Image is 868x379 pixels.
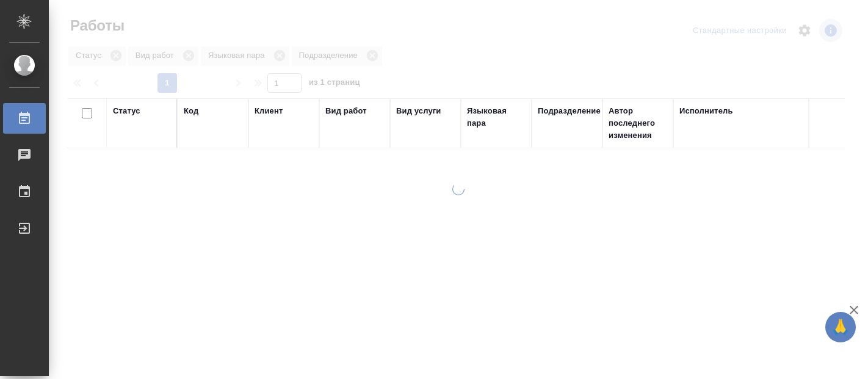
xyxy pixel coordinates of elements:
[679,105,733,117] div: Исполнитель
[255,105,283,117] div: Клиент
[830,314,851,340] span: 🙏
[609,105,667,142] div: Автор последнего изменения
[467,105,526,129] div: Языковая пара
[396,105,441,117] div: Вид услуги
[825,312,856,342] button: 🙏
[184,105,198,117] div: Код
[325,105,367,117] div: Вид работ
[538,105,601,117] div: Подразделение
[113,105,140,117] div: Статус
